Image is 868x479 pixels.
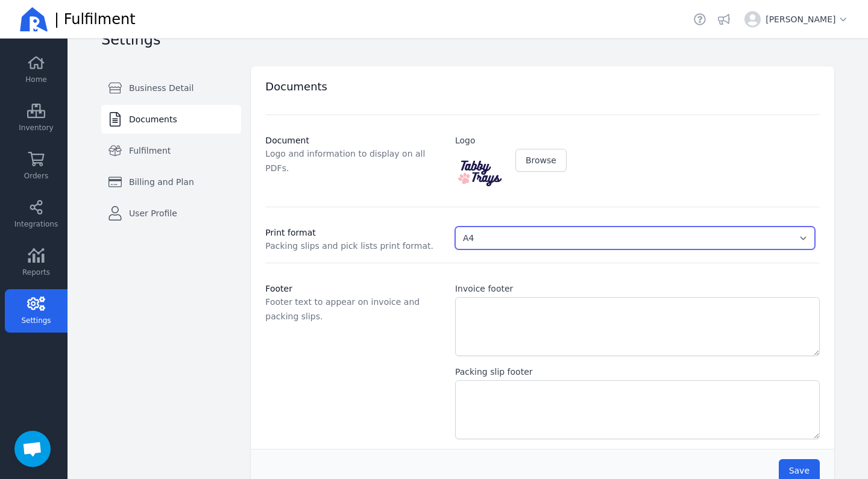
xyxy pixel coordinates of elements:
[766,13,849,25] span: [PERSON_NAME]
[265,78,327,95] h2: Documents
[455,366,533,378] label: Packing slip footer
[101,199,241,228] a: User Profile
[265,283,441,295] h3: Footer
[101,105,241,134] a: Documents
[129,176,194,188] span: Billing and Plan
[265,134,441,146] h3: Document
[691,11,708,28] a: Helpdesk
[25,75,46,84] span: Home
[265,149,425,173] span: Logo and information to display on all PDFs.
[24,171,48,181] span: Orders
[22,268,50,277] span: Reports
[789,466,810,475] span: Save
[101,167,241,196] a: Billing and Plan
[265,241,433,251] span: Packing slips and pick lists print format.
[129,145,171,157] span: Fulfilment
[21,316,51,325] span: Settings
[19,5,48,34] img: Ricemill Logo
[265,227,441,239] h3: Print format
[14,431,51,467] div: Open chat
[129,207,177,219] span: User Profile
[455,283,513,295] label: Invoice footer
[54,10,136,29] span: | Fulfilment
[101,136,241,165] a: Fulfilment
[515,149,567,172] button: Browse
[101,30,160,49] h2: Settings
[265,297,420,321] span: Footer text to appear on invoice and packing slips.
[740,6,854,33] button: [PERSON_NAME]
[526,155,556,165] span: Browse
[19,123,53,133] span: Inventory
[455,149,503,197] img: logo
[14,219,58,229] span: Integrations
[129,113,177,125] span: Documents
[101,74,241,102] a: Business Detail
[455,134,476,146] label: Logo
[129,82,193,94] span: Business Detail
